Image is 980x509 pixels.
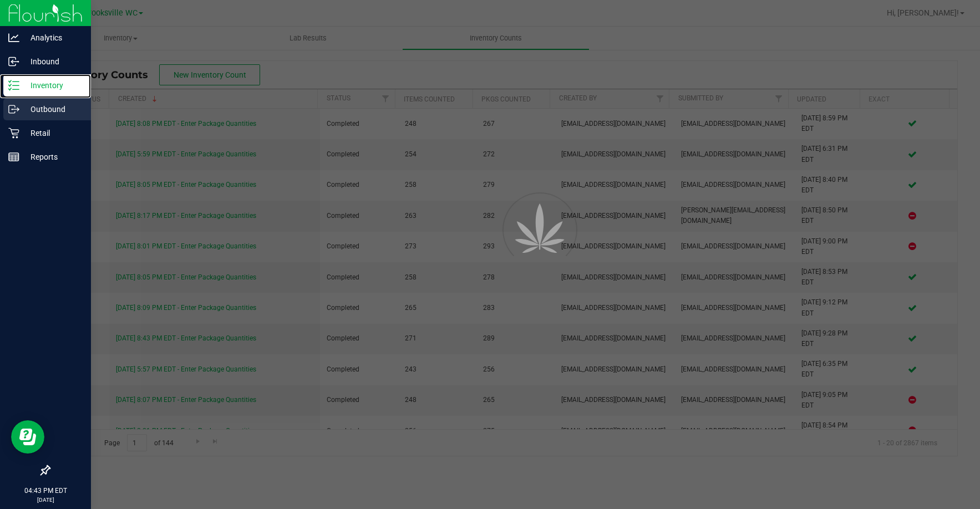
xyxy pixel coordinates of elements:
[19,55,86,68] p: Inbound
[19,103,86,116] p: Outbound
[8,151,19,162] inline-svg: Reports
[8,80,19,91] inline-svg: Inventory
[8,104,19,115] inline-svg: Outbound
[19,150,86,164] p: Reports
[8,128,19,139] inline-svg: Retail
[19,31,86,44] p: Analytics
[19,79,86,92] p: Inventory
[5,496,86,504] p: [DATE]
[11,420,44,454] iframe: Resource center
[8,56,19,67] inline-svg: Inbound
[5,486,86,496] p: 04:43 PM EDT
[19,126,86,140] p: Retail
[8,32,19,43] inline-svg: Analytics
